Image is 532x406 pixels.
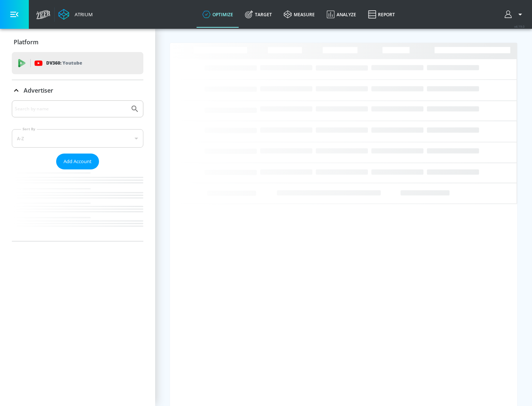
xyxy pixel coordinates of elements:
button: Add Account [56,154,99,169]
p: Advertiser [24,86,53,94]
p: Platform [14,38,38,46]
a: Report [362,1,401,28]
label: Sort By [21,127,37,131]
div: Advertiser [12,80,143,101]
a: Atrium [58,9,93,20]
input: Search by name [15,104,127,114]
div: DV360: Youtube [12,52,143,74]
a: Analyze [321,1,362,28]
div: Atrium [72,11,93,18]
p: Youtube [62,59,82,67]
nav: list of Advertiser [12,169,143,241]
div: A-Z [12,129,143,148]
span: v 4.19.0 [514,24,525,28]
span: Add Account [64,157,92,166]
a: Target [239,1,278,28]
div: Platform [12,32,143,52]
div: Advertiser [12,100,143,241]
p: DV360: [46,59,82,67]
a: measure [278,1,321,28]
a: optimize [197,1,239,28]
